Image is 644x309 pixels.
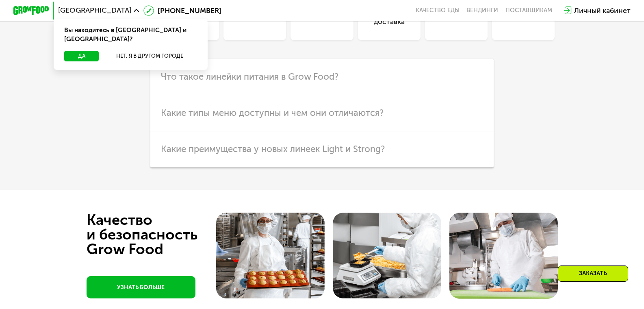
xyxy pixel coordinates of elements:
div: Вы находитесь в [GEOGRAPHIC_DATA] и [GEOGRAPHIC_DATA]? [54,19,208,51]
span: [GEOGRAPHIC_DATA] [58,7,131,14]
a: [PHONE_NUMBER] [143,5,221,16]
div: Заказать [558,265,628,282]
div: Личный кабинет [574,5,631,16]
span: Что такое линейки питания в Grow Food? [161,71,338,82]
a: Качество еды [416,7,460,14]
button: Нет, я в другом городе [102,51,197,61]
div: поставщикам [505,7,552,14]
span: Какие преимущества у новых линеек Light и Strong? [161,144,385,154]
div: Качество и безопасность Grow Food [87,213,228,257]
a: Вендинги [466,7,498,14]
button: Да [64,51,99,61]
span: Какие типы меню доступны и чем они отличаются? [161,107,384,118]
a: УЗНАТЬ БОЛЬШЕ [87,276,195,298]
